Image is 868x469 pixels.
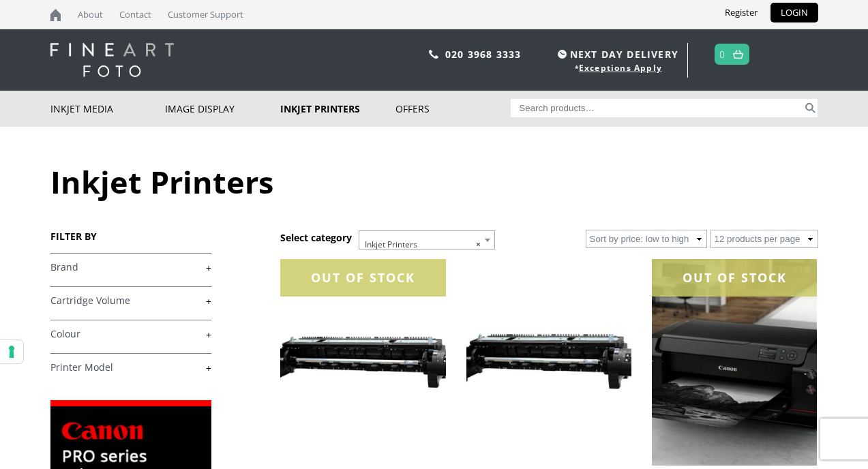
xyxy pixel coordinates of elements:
[165,91,280,127] a: Image Display
[554,46,678,62] span: NEXT DAY DELIVERY
[280,259,445,466] img: Canon imagePROGRAF PRO-4100 Roll Unit RU-43
[558,50,567,59] img: time.svg
[719,44,725,64] a: 0
[50,294,211,307] a: +
[429,50,438,59] img: phone.svg
[50,320,211,347] h4: Colour
[476,235,481,254] span: ×
[50,43,174,77] img: logo-white.svg
[715,3,768,22] a: Register
[280,91,395,127] a: Inkjet Printers
[359,231,494,258] span: Inkjet Printers
[359,230,495,249] span: Inkjet Printers
[50,286,211,314] h4: Cartridge Volume
[579,62,662,74] a: Exceptions Apply
[466,259,631,466] img: Canon imagePROGRAF PRO-6000 Roll Unit RU-61
[395,91,511,127] a: Offers
[50,230,211,243] h3: FILTER BY
[50,91,166,127] a: Inkjet Media
[770,3,818,22] a: LOGIN
[586,230,707,248] select: Shop order
[50,261,211,274] a: +
[50,361,211,374] a: +
[445,48,522,61] a: 020 3968 3333
[50,328,211,341] a: +
[50,161,818,202] h1: Inkjet Printers
[803,99,818,117] button: Search
[733,50,743,59] img: basket.svg
[280,259,445,297] div: OUT OF STOCK
[652,259,817,297] div: OUT OF STOCK
[50,253,211,280] h4: Brand
[652,259,817,466] img: Canon imagePROGRAF PRO-1000 (A2) Professional Desktop Printer
[511,99,803,117] input: Search products…
[50,353,211,380] h4: Printer Model
[280,231,352,244] h3: Select category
